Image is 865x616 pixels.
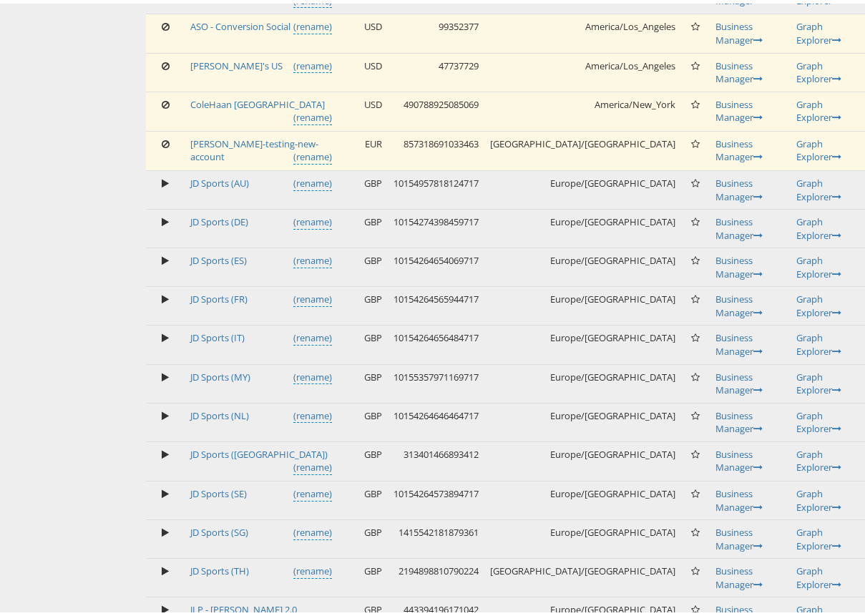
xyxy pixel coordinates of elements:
[388,555,484,594] td: 2194898810790224
[190,212,248,225] a: JD Sports (DE)
[484,49,681,88] td: America/Los_Angeles
[293,212,332,226] a: (rename)
[715,289,763,316] a: Business Manager
[338,399,388,438] td: GBP
[338,517,388,555] td: GBP
[338,167,388,205] td: GBP
[190,367,250,380] a: JD Sports (MY)
[338,88,388,127] td: USD
[293,328,332,342] a: (rename)
[293,16,332,31] a: (rename)
[715,250,763,277] a: Business Manager
[388,11,484,49] td: 99352377
[338,555,388,594] td: GBP
[388,245,484,283] td: 10154264654069717
[796,212,841,238] a: Graph Explorer
[338,283,388,322] td: GBP
[338,127,388,167] td: EUR
[484,11,681,49] td: America/Los_Angeles
[796,56,841,82] a: Graph Explorer
[484,206,681,245] td: Europe/[GEOGRAPHIC_DATA]
[293,367,332,381] a: (rename)
[388,517,484,555] td: 1415542181879361
[293,561,332,575] a: (rename)
[388,477,484,516] td: 10154264573894717
[388,206,484,245] td: 10154274398459717
[796,561,841,587] a: Graph Explorer
[190,173,249,186] a: JD Sports (AU)
[715,16,763,43] a: Business Manager
[715,444,763,471] a: Business Manager
[715,134,763,160] a: Business Manager
[388,49,484,88] td: 47737729
[338,206,388,245] td: GBP
[796,328,841,354] a: Graph Explorer
[293,107,332,122] a: (rename)
[338,477,388,516] td: GBP
[484,555,681,594] td: [GEOGRAPHIC_DATA]/[GEOGRAPHIC_DATA]
[484,127,681,167] td: [GEOGRAPHIC_DATA]/[GEOGRAPHIC_DATA]
[293,484,332,498] a: (rename)
[715,522,763,549] a: Business Manager
[388,88,484,127] td: 490788925085069
[293,250,332,265] a: (rename)
[484,438,681,477] td: Europe/[GEOGRAPHIC_DATA]
[484,167,681,205] td: Europe/[GEOGRAPHIC_DATA]
[715,94,763,121] a: Business Manager
[190,561,249,574] a: JD Sports (TH)
[293,289,332,303] a: (rename)
[190,94,325,107] a: ColeHaan [GEOGRAPHIC_DATA]
[338,438,388,477] td: GBP
[796,173,841,200] a: Graph Explorer
[388,399,484,438] td: 10154264646464717
[484,322,681,361] td: Europe/[GEOGRAPHIC_DATA]
[715,484,763,510] a: Business Manager
[796,367,841,393] a: Graph Explorer
[190,250,247,263] a: JD Sports (ES)
[293,457,332,471] a: (rename)
[190,444,328,457] a: JD Sports ([GEOGRAPHIC_DATA])
[484,477,681,516] td: Europe/[GEOGRAPHIC_DATA]
[338,245,388,283] td: GBP
[796,444,841,471] a: Graph Explorer
[796,94,841,121] a: Graph Explorer
[484,399,681,438] td: Europe/[GEOGRAPHIC_DATA]
[190,16,290,29] a: ASO - Conversion Social
[796,406,841,432] a: Graph Explorer
[293,147,332,161] a: (rename)
[388,283,484,322] td: 10154264565944717
[388,322,484,361] td: 10154264656484717
[715,561,763,587] a: Business Manager
[190,56,283,69] a: [PERSON_NAME]'s US
[190,328,245,341] a: JD Sports (IT)
[293,56,332,70] a: (rename)
[388,167,484,205] td: 10154957818124717
[190,600,297,612] a: JLP - [PERSON_NAME] 2.0
[484,245,681,283] td: Europe/[GEOGRAPHIC_DATA]
[338,322,388,361] td: GBP
[293,522,332,537] a: (rename)
[338,49,388,88] td: USD
[796,250,841,277] a: Graph Explorer
[715,212,763,238] a: Business Manager
[715,173,763,200] a: Business Manager
[796,522,841,549] a: Graph Explorer
[338,11,388,49] td: USD
[293,406,332,420] a: (rename)
[190,134,318,160] a: [PERSON_NAME]-testing-new-account
[484,361,681,399] td: Europe/[GEOGRAPHIC_DATA]
[388,438,484,477] td: 313401466893412
[796,16,841,43] a: Graph Explorer
[388,127,484,167] td: 857318691033463
[796,134,841,160] a: Graph Explorer
[293,173,332,187] a: (rename)
[190,406,249,419] a: JD Sports (NL)
[190,289,248,302] a: JD Sports (FR)
[190,484,247,497] a: JD Sports (SE)
[338,361,388,399] td: GBP
[715,56,763,82] a: Business Manager
[715,328,763,354] a: Business Manager
[190,522,248,535] a: JD Sports (SG)
[796,484,841,510] a: Graph Explorer
[715,406,763,432] a: Business Manager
